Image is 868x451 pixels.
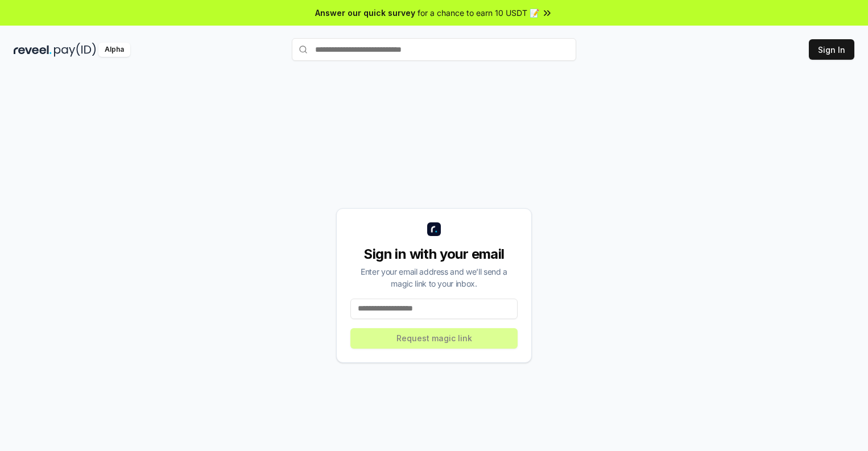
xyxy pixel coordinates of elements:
[350,266,518,289] div: Enter your email address and we’ll send a magic link to your inbox.
[809,39,854,60] button: Sign In
[350,245,518,263] div: Sign in with your email
[14,43,52,57] img: reveel_dark
[418,7,539,19] span: for a chance to earn 10 USDT 📝
[98,43,130,57] div: Alpha
[427,222,441,236] img: logo_small
[54,43,96,57] img: pay_id
[315,7,415,19] span: Answer our quick survey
